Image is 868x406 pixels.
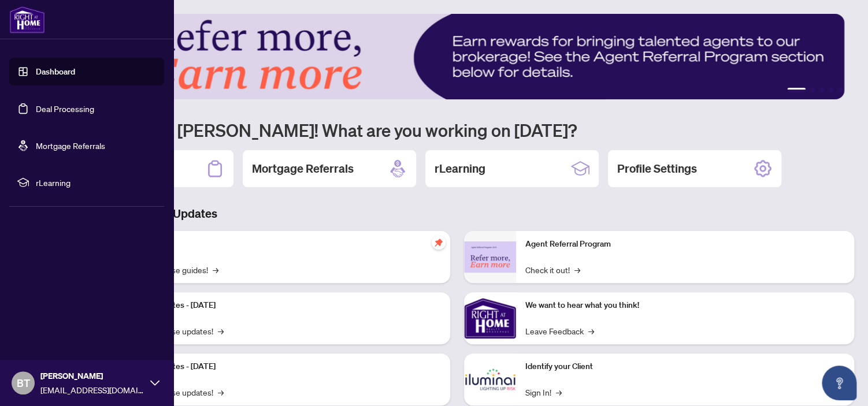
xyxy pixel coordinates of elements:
[218,325,224,337] span: →
[36,140,105,151] a: Mortgage Referrals
[525,325,594,337] a: Leave Feedback→
[464,241,516,273] img: Agent Referral Program
[464,292,516,344] img: We want to hear what you think!
[36,66,75,77] a: Dashboard
[822,366,856,400] button: Open asap
[588,325,594,337] span: →
[252,161,354,177] h2: Mortgage Referrals
[525,238,845,251] p: Agent Referral Program
[464,353,516,405] img: Identify your Client
[435,161,485,177] h2: rLearning
[121,360,441,373] p: Platform Updates - [DATE]
[525,360,845,373] p: Identify your Client
[787,88,806,92] button: 1
[810,88,815,92] button: 2
[36,176,156,189] span: rLearning
[36,103,94,114] a: Deal Processing
[9,6,45,33] img: logo
[525,299,845,312] p: We want to hear what you think!
[218,386,224,398] span: →
[525,386,562,398] a: Sign In!→
[829,88,833,92] button: 4
[617,161,697,177] h2: Profile Settings
[40,370,144,382] span: [PERSON_NAME]
[60,206,854,222] h3: Brokerage & Industry Updates
[556,386,562,398] span: →
[213,263,218,276] span: →
[819,88,824,92] button: 3
[60,14,844,99] img: Slide 0
[17,375,30,391] span: BT
[121,299,441,312] p: Platform Updates - [DATE]
[40,383,144,396] span: [EMAIL_ADDRESS][DOMAIN_NAME]
[525,263,580,276] a: Check it out!→
[121,238,441,251] p: Self-Help
[838,88,843,92] button: 5
[432,236,446,249] span: pushpin
[574,263,580,276] span: →
[60,119,854,141] h1: Welcome back [PERSON_NAME]! What are you working on [DATE]?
